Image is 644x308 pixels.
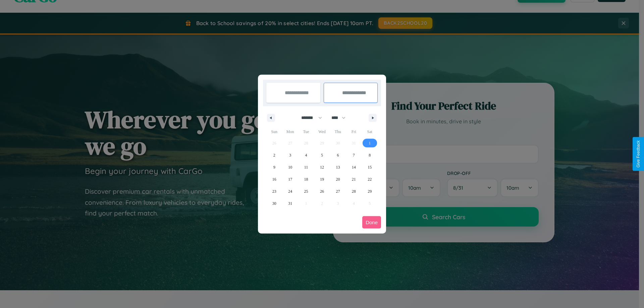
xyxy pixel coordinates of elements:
[336,185,340,197] span: 27
[369,149,371,161] span: 8
[330,185,346,197] button: 27
[273,149,275,161] span: 2
[314,173,330,185] button: 19
[272,185,276,197] span: 23
[337,149,339,161] span: 6
[346,161,362,173] button: 14
[282,161,298,173] button: 10
[314,149,330,161] button: 5
[266,185,282,197] button: 23
[368,185,372,197] span: 29
[352,185,356,197] span: 28
[272,173,276,185] span: 16
[282,173,298,185] button: 17
[330,126,346,137] span: Thu
[314,185,330,197] button: 26
[346,173,362,185] button: 21
[330,149,346,161] button: 6
[282,197,298,209] button: 31
[304,185,308,197] span: 25
[305,149,307,161] span: 4
[298,149,314,161] button: 4
[266,197,282,209] button: 30
[266,126,282,137] span: Sun
[289,149,291,161] span: 3
[320,161,324,173] span: 12
[298,185,314,197] button: 25
[304,161,308,173] span: 11
[330,173,346,185] button: 20
[352,173,356,185] span: 21
[362,173,378,185] button: 22
[266,161,282,173] button: 9
[288,197,292,209] span: 31
[346,185,362,197] button: 28
[362,161,378,173] button: 15
[298,126,314,137] span: Tue
[282,185,298,197] button: 24
[282,149,298,161] button: 3
[352,161,356,173] span: 14
[288,173,292,185] span: 17
[272,197,276,209] span: 30
[368,173,372,185] span: 22
[304,173,308,185] span: 18
[288,185,292,197] span: 24
[362,126,378,137] span: Sat
[314,126,330,137] span: Wed
[321,149,323,161] span: 5
[266,173,282,185] button: 16
[362,137,378,149] button: 1
[336,161,340,173] span: 13
[362,185,378,197] button: 29
[266,149,282,161] button: 2
[369,137,371,149] span: 1
[362,149,378,161] button: 8
[298,161,314,173] button: 11
[273,161,275,173] span: 9
[368,161,372,173] span: 15
[362,216,381,229] button: Done
[636,140,641,168] div: Give Feedback
[320,173,324,185] span: 19
[320,185,324,197] span: 26
[336,173,340,185] span: 20
[330,161,346,173] button: 13
[298,173,314,185] button: 18
[288,161,292,173] span: 10
[282,126,298,137] span: Mon
[346,126,362,137] span: Fri
[314,161,330,173] button: 12
[353,149,355,161] span: 7
[346,149,362,161] button: 7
